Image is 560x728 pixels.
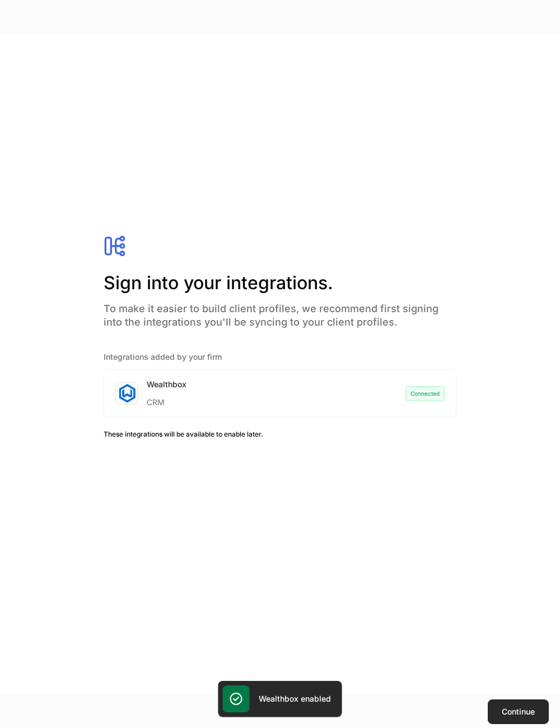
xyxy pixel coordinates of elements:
h5: Integrations added by your firm [104,351,456,363]
div: Continue [502,708,535,716]
h5: Wealthbox enabled [259,693,331,704]
h6: These integrations will be available to enable later. [104,429,456,439]
button: Continue [488,699,549,724]
h4: To make it easier to build client profiles, we recommend first signing into the integrations you'... [104,295,456,329]
div: Connected [405,386,445,401]
h2: Sign into your integrations. [104,271,456,295]
div: CRM [147,390,186,408]
div: Wealthbox [147,379,186,390]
